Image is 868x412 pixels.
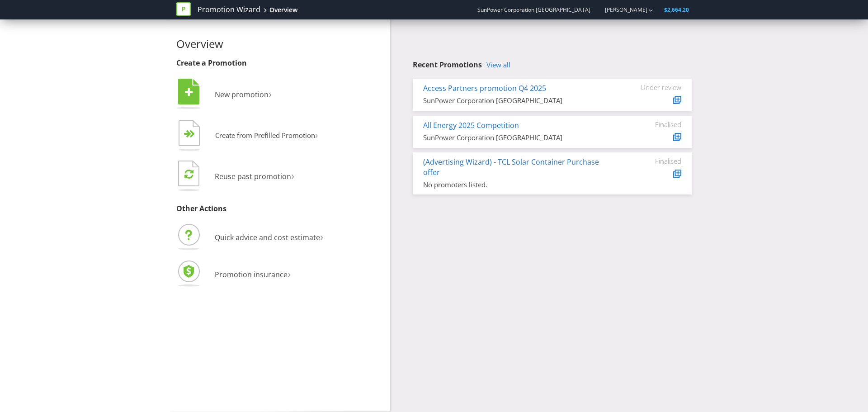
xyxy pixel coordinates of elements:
[423,133,613,142] div: SunPower Corporation [GEOGRAPHIC_DATA]
[176,59,383,67] h3: Create a Promotion
[423,180,613,189] div: No promoters listed.
[215,90,269,99] span: New promotion
[486,61,510,69] a: View all
[176,118,319,154] button: Create from Prefilled Promotion›
[215,171,291,181] span: Reuse past promotion
[215,270,288,279] span: Promotion insurance
[269,5,297,14] div: Overview
[315,128,318,142] span: ›
[215,131,315,140] span: Create from Prefilled Promotion
[423,120,519,130] a: All Energy 2025 Competition
[423,157,599,177] a: (Advertising Wizard) - TCL Solar Container Purchase offer
[176,38,383,50] h2: Overview
[198,5,260,15] a: Promotion Wizard
[423,96,613,105] div: SunPower Corporation [GEOGRAPHIC_DATA]
[269,86,272,101] span: ›
[176,270,291,279] a: Promotion insurance›
[291,168,294,183] span: ›
[320,229,323,244] span: ›
[215,232,320,242] span: Quick advice and cost estimate
[176,205,383,213] h3: Other Actions
[176,232,323,242] a: Quick advice and cost estimate›
[477,6,590,14] span: SunPower Corporation [GEOGRAPHIC_DATA]
[627,157,681,165] div: Finalised
[185,87,193,97] tspan: 
[288,266,291,281] span: ›
[423,83,546,93] a: Access Partners promotion Q4 2025
[413,60,482,70] span: Recent Promotions
[627,83,681,91] div: Under review
[627,120,681,128] div: Finalised
[189,130,195,138] tspan: 
[664,6,689,14] span: $2,664.20
[184,169,193,179] tspan: 
[596,6,647,14] a: [PERSON_NAME]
